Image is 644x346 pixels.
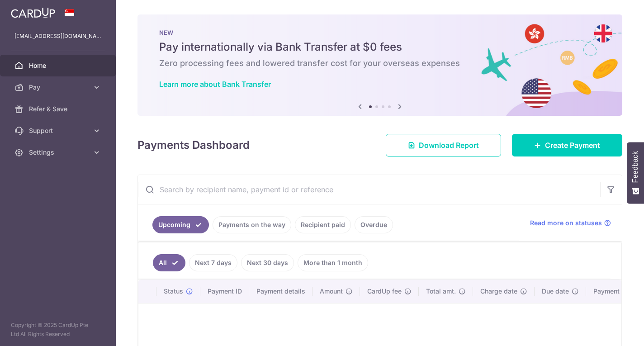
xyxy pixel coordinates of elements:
a: Read more on statuses [530,218,611,228]
button: Feedback - Show survey [627,142,644,204]
a: Payments on the way [213,216,291,233]
a: More than 1 month [298,254,368,271]
img: CardUp [11,7,55,18]
a: Upcoming [152,216,209,233]
h4: Payments Dashboard [137,137,250,153]
a: Create Payment [512,134,622,156]
a: Learn more about Bank Transfer [159,80,271,89]
span: Pay [29,83,89,92]
th: Payment ID [200,280,249,303]
a: Overdue [355,216,393,233]
a: Next 7 days [189,254,237,271]
span: Settings [29,148,89,157]
p: [EMAIL_ADDRESS][DOMAIN_NAME] [14,32,101,41]
span: CardUp fee [367,287,402,296]
a: All [153,254,185,271]
a: Recipient paid [295,216,351,233]
a: Next 30 days [241,254,294,271]
span: Amount [320,287,343,296]
p: NEW [159,29,601,36]
span: Read more on statuses [530,218,602,228]
h6: Zero processing fees and lowered transfer cost for your overseas expenses [159,58,601,69]
span: Home [29,61,89,70]
img: Bank transfer banner [137,14,622,116]
h5: Pay internationally via Bank Transfer at $0 fees [159,40,601,54]
span: Due date [542,287,569,296]
input: Search by recipient name, payment id or reference [138,175,600,204]
a: Download Report [386,134,501,156]
span: Download Report [419,140,479,151]
span: Help [20,6,39,14]
span: Create Payment [545,140,600,151]
span: Refer & Save [29,104,89,114]
th: Payment details [249,280,313,303]
span: Status [164,287,183,296]
span: Total amt. [426,287,456,296]
span: Support [29,126,89,135]
span: Feedback [631,151,639,183]
span: Charge date [480,287,517,296]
